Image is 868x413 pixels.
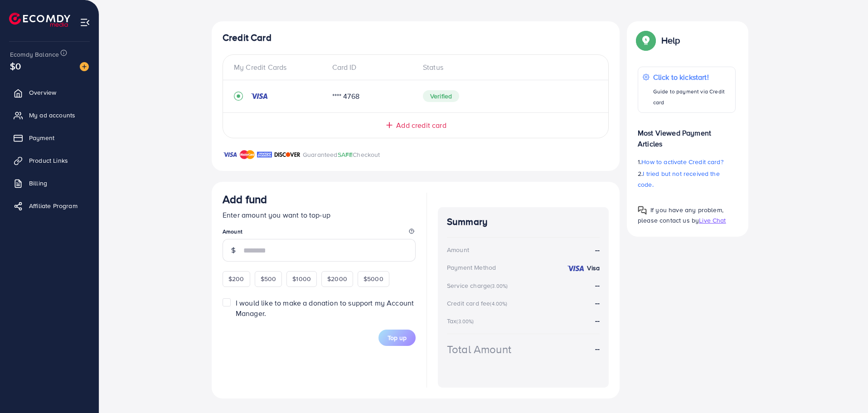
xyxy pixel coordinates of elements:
span: I would like to make a donation to support my Account Manager. [236,298,414,318]
span: Overview [29,88,56,97]
h4: Summary [447,216,600,228]
a: Billing [7,174,92,192]
p: Most Viewed Payment Articles [638,120,736,149]
strong: -- [595,316,600,326]
span: Billing [29,179,47,188]
a: Product Links [7,151,92,170]
img: logo [9,13,70,27]
svg: record circle [234,92,243,101]
strong: -- [595,245,600,255]
h3: Add fund [223,193,267,206]
span: Ecomdy Balance [10,50,59,59]
span: Affiliate Program [29,201,78,210]
strong: -- [595,280,600,290]
div: Credit card fee [447,299,510,308]
img: image [80,62,89,71]
img: brand [240,149,255,160]
p: 1. [638,156,736,167]
span: Verified [423,90,459,102]
img: brand [274,149,301,160]
img: menu [80,17,90,28]
strong: -- [595,298,600,308]
p: Click to kickstart! [653,72,731,83]
a: My ad accounts [7,106,92,124]
img: credit [567,265,585,272]
iframe: Chat [829,372,861,406]
p: Guaranteed Checkout [303,149,380,160]
span: $5000 [364,274,383,283]
span: $2000 [327,274,347,283]
a: Overview [7,83,92,102]
a: Payment [7,129,92,147]
div: Amount [447,245,469,254]
legend: Amount [223,228,416,239]
p: Help [661,35,680,46]
span: My ad accounts [29,111,75,120]
small: (3.00%) [456,318,474,325]
span: Live Chat [699,216,726,225]
img: credit [250,92,268,100]
span: Payment [29,133,54,142]
img: Popup guide [638,206,647,215]
div: Card ID [325,62,416,73]
span: Top up [388,333,407,342]
span: How to activate Credit card? [641,157,723,166]
div: Status [416,62,597,73]
span: If you have any problem, please contact us by [638,205,723,225]
div: Tax [447,316,477,326]
button: Top up [378,330,416,346]
small: (3.00%) [490,282,508,290]
div: Total Amount [447,341,511,357]
span: Product Links [29,156,68,165]
span: $0 [10,59,21,73]
div: Service charge [447,281,510,290]
img: brand [223,149,238,160]
img: brand [257,149,272,160]
strong: Visa [587,263,600,272]
strong: -- [595,344,600,354]
span: Add credit card [396,120,446,131]
span: $500 [261,274,276,283]
p: Enter amount you want to top-up [223,209,416,220]
p: Guide to payment via Credit card [653,86,731,108]
h4: Credit Card [223,32,609,44]
span: I tried but not received the code. [638,169,720,189]
span: SAFE [338,150,353,159]
span: $1000 [292,274,311,283]
span: $200 [228,274,244,283]
a: Affiliate Program [7,197,92,215]
small: (4.00%) [490,300,507,307]
div: My Credit Cards [234,62,325,73]
p: 2. [638,168,736,190]
img: Popup guide [638,32,654,49]
div: Payment Method [447,263,496,272]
